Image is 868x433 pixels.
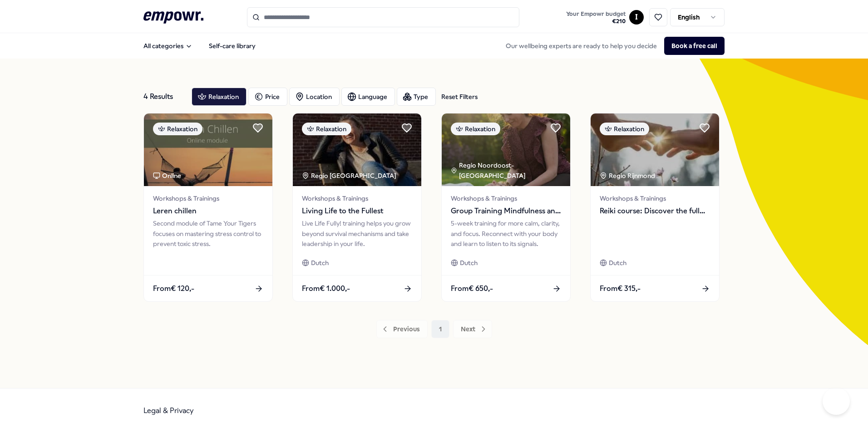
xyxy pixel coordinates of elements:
nav: Main [136,37,263,55]
span: Leren chillen [153,205,263,217]
button: Book a free call [664,37,725,55]
span: Group Training Mindfulness and Breathwork: Breathe and Reconnect [451,205,561,217]
a: package imageRelaxationOnlineWorkshops & TrainingsLeren chillenSecond module of Tame Your Tigers ... [143,113,273,302]
a: package imageRelaxationRegio [GEOGRAPHIC_DATA] Workshops & TrainingsLiving Life to the FullestLiv... [292,113,422,302]
iframe: Help Scout Beacon - Open [823,388,850,415]
div: Regio [GEOGRAPHIC_DATA] [302,171,398,181]
img: package image [144,113,272,186]
span: Your Empowr budget [566,10,626,18]
span: Dutch [460,258,478,268]
a: Self-care library [202,37,263,55]
div: Regio Noordoost-[GEOGRAPHIC_DATA] [451,160,570,181]
button: Location [289,88,340,106]
div: Reset Filters [441,92,478,102]
span: From € 1.000,- [302,283,350,295]
button: All categories [136,37,200,55]
span: Workshops & Trainings [600,193,710,203]
img: package image [293,113,421,186]
div: Second module of Tame Your Tigers focuses on mastering stress control to prevent toxic stress. [153,218,263,249]
span: From € 650,- [451,283,493,295]
span: From € 120,- [153,283,194,295]
span: Workshops & Trainings [451,193,561,203]
button: I [629,10,644,25]
button: Type [397,88,436,106]
span: Reiki course: Discover the full power of [PERSON_NAME] [600,205,710,217]
input: Search for products, categories or subcategories [247,7,519,27]
div: Our wellbeing experts are ready to help you decide [498,37,725,55]
span: Workshops & Trainings [153,193,263,203]
a: package imageRelaxationRegio Rijnmond Workshops & TrainingsReiki course: Discover the full power ... [590,113,720,302]
span: Workshops & Trainings [302,193,412,203]
div: Online [153,171,181,181]
div: 4 Results [143,88,184,106]
button: Your Empowr budget€210 [564,9,627,27]
a: Your Empowr budget€210 [562,8,629,27]
span: € 210 [566,18,626,25]
img: package image [591,113,719,186]
div: Relaxation [600,123,649,135]
img: package image [442,113,570,186]
div: Relaxation [302,123,351,135]
div: Relaxation [153,123,202,135]
span: From € 315,- [600,283,641,295]
button: Price [248,88,287,106]
div: 5-week training for more calm, clarity, and focus. Reconnect with your body and learn to listen t... [451,218,561,249]
button: Relaxation [192,88,247,106]
span: Dutch [609,258,626,268]
span: Living Life to the Fullest [302,205,412,217]
div: Live Life Fully! training helps you grow beyond survival mechanisms and take leadership in your l... [302,218,412,249]
a: Legal & Privacy [143,406,194,415]
a: package imageRelaxationRegio Noordoost-[GEOGRAPHIC_DATA] Workshops & TrainingsGroup Training Mind... [441,113,571,302]
div: Regio Rijnmond [600,171,656,181]
button: Language [341,88,395,106]
span: Dutch [311,258,329,268]
div: Relaxation [451,123,500,135]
